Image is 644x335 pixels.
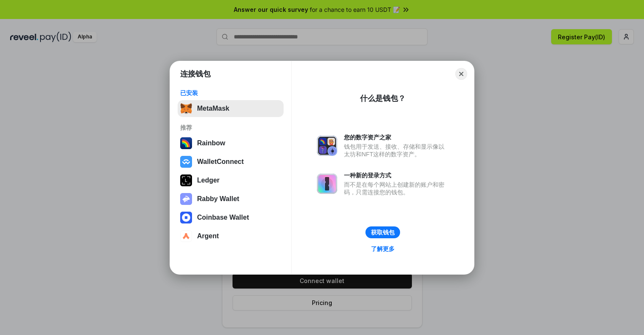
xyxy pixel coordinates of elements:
div: 什么是钱包？ [360,93,406,103]
a: 了解更多 [366,243,400,254]
div: Ledger [197,177,219,184]
div: 而不是在每个网站上创建新的账户和密码，只需连接您的钱包。 [344,181,449,196]
div: 推荐 [180,124,281,131]
div: 钱包用于发送、接收、存储和显示像以太坊和NFT这样的数字资产。 [344,143,449,158]
div: MetaMask [197,105,229,112]
img: svg+xml,%3Csvg%20width%3D%2228%22%20height%3D%2228%22%20viewBox%3D%220%200%2028%2028%22%20fill%3D... [180,212,192,223]
div: Rabby Wallet [197,195,239,203]
div: 您的数字资产之家 [344,133,449,141]
h1: 连接钱包 [180,69,211,79]
img: svg+xml,%3Csvg%20width%3D%2228%22%20height%3D%2228%22%20viewBox%3D%220%200%2028%2028%22%20fill%3D... [180,156,192,168]
div: Argent [197,232,219,240]
div: 已安装 [180,89,281,97]
img: svg+xml,%3Csvg%20xmlns%3D%22http%3A%2F%2Fwww.w3.org%2F2000%2Fsvg%22%20fill%3D%22none%22%20viewBox... [317,174,337,194]
img: svg+xml,%3Csvg%20xmlns%3D%22http%3A%2F%2Fwww.w3.org%2F2000%2Fsvg%22%20fill%3D%22none%22%20viewBox... [180,193,192,205]
img: svg+xml,%3Csvg%20width%3D%22120%22%20height%3D%22120%22%20viewBox%3D%220%200%20120%20120%22%20fil... [180,137,192,149]
img: svg+xml,%3Csvg%20xmlns%3D%22http%3A%2F%2Fwww.w3.org%2F2000%2Fsvg%22%20fill%3D%22none%22%20viewBox... [317,136,337,156]
img: svg+xml,%3Csvg%20width%3D%2228%22%20height%3D%2228%22%20viewBox%3D%220%200%2028%2028%22%20fill%3D... [180,230,192,242]
button: 获取钱包 [365,226,400,238]
button: MetaMask [178,100,284,117]
div: 了解更多 [371,245,395,253]
div: Rainbow [197,139,225,147]
img: svg+xml,%3Csvg%20fill%3D%22none%22%20height%3D%2233%22%20viewBox%3D%220%200%2035%2033%22%20width%... [180,103,192,114]
div: Coinbase Wallet [197,214,249,221]
button: Ledger [178,172,284,189]
div: 一种新的登录方式 [344,172,449,179]
button: WalletConnect [178,153,284,170]
div: 获取钱包 [371,229,395,236]
button: Close [455,68,467,80]
button: Argent [178,228,284,245]
button: Rainbow [178,135,284,152]
button: Coinbase Wallet [178,209,284,226]
div: WalletConnect [197,158,244,166]
img: svg+xml,%3Csvg%20xmlns%3D%22http%3A%2F%2Fwww.w3.org%2F2000%2Fsvg%22%20width%3D%2228%22%20height%3... [180,174,192,186]
button: Rabby Wallet [178,191,284,207]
